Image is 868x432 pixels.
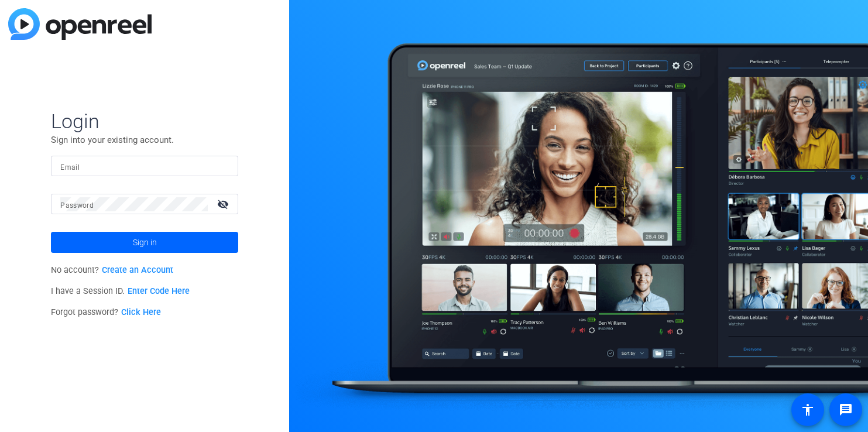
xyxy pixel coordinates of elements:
[51,109,238,133] span: Login
[60,159,229,173] input: Enter Email Address
[102,265,173,275] a: Create an Account
[51,286,190,296] span: I have a Session ID.
[60,201,94,210] mat-label: Password
[8,8,152,40] img: blue-gradient.svg
[839,403,853,417] mat-icon: message
[51,265,173,275] span: No account?
[128,286,190,296] a: Enter Code Here
[133,228,157,257] span: Sign in
[60,163,80,172] mat-label: Email
[51,307,161,317] span: Forgot password?
[51,232,238,253] button: Sign in
[210,196,238,212] mat-icon: visibility_off
[801,403,815,417] mat-icon: accessibility
[51,133,238,146] p: Sign into your existing account.
[121,307,161,317] a: Click Here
